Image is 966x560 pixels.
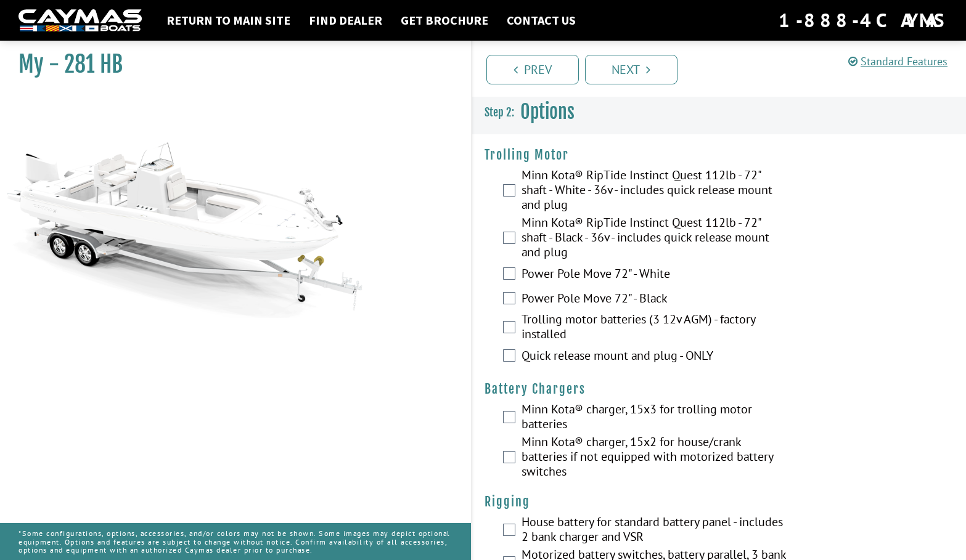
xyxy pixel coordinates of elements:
a: Standard Features [848,54,948,68]
label: Quick release mount and plug - ONLY [522,348,788,366]
label: House battery for standard battery panel - includes 2 bank charger and VSR [522,514,788,547]
label: Trolling motor batteries (3 12v AGM) - factory installed [522,312,788,344]
h4: Battery Chargers [485,381,954,397]
a: Get Brochure [395,12,494,28]
h4: Trolling Motor [485,147,954,163]
label: Power Pole Move 72" - Black [522,291,788,309]
a: Prev [486,55,579,84]
img: white-logo-c9c8dbefe5ff5ceceb0f0178aa75bf4bb51f6bca0971e226c86eb53dfe498488.png [18,9,142,32]
h1: My - 281 HB [18,51,440,78]
a: Contact Us [501,12,582,28]
a: Return to main site [160,12,297,28]
a: Find Dealer [303,12,388,28]
label: Minn Kota® charger, 15x3 for trolling motor batteries [522,402,788,434]
label: Minn Kota® charger, 15x2 for house/crank batteries if not equipped with motorized battery switches [522,434,788,482]
label: Minn Kota® RipTide Instinct Quest 112lb - 72" shaft - White - 36v - includes quick release mount ... [522,168,788,215]
a: Next [585,55,677,84]
label: Minn Kota® RipTide Instinct Quest 112lb - 72" shaft - Black - 36v - includes quick release mount ... [522,215,788,262]
div: 1-888-4CAYMAS [779,7,948,34]
label: Power Pole Move 72" - White [522,266,788,284]
h4: Rigging [485,494,954,509]
p: *Some configurations, options, accessories, and/or colors may not be shown. Some images may depic... [18,523,452,560]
